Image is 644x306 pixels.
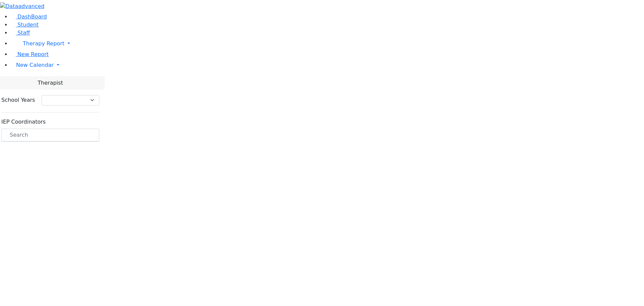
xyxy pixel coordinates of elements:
span: Staff [17,30,30,36]
span: Therapist [38,79,63,87]
span: Therapy Report [23,40,64,47]
span: New Report [17,51,49,57]
span: New Calendar [16,62,54,68]
a: New Calendar [11,58,644,72]
a: New Report [11,51,49,57]
a: Staff [11,30,30,36]
span: DashBoard [17,13,47,20]
input: Search [1,129,99,141]
a: Therapy Report [11,37,644,50]
span: Student [17,21,39,28]
a: Student [11,21,39,28]
label: School Years [1,96,35,104]
label: IEP Coordinators [1,118,46,126]
a: DashBoard [11,13,47,20]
